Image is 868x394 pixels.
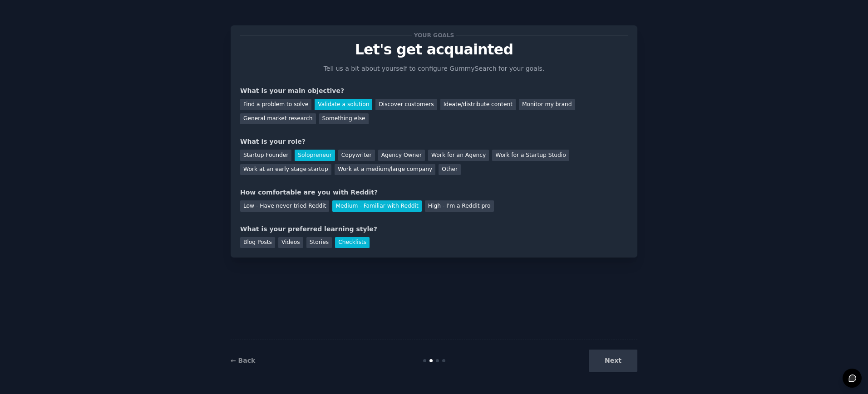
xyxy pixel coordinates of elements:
a: ← Back [231,357,255,364]
div: Discover customers [375,99,437,110]
div: Work for an Agency [428,150,489,161]
div: Work at a medium/large company [335,164,435,175]
div: Monitor my brand [519,99,575,110]
div: Something else [319,113,369,125]
div: What is your main objective? [240,86,628,96]
div: Other [439,164,461,175]
div: Find a problem to solve [240,99,311,110]
div: Copywriter [338,150,375,161]
div: Agency Owner [378,150,425,161]
div: High - I'm a Reddit pro [425,200,494,212]
div: General market research [240,113,316,125]
div: Ideate/distribute content [440,99,516,110]
div: How comfortable are you with Reddit? [240,188,628,197]
div: Blog Posts [240,237,275,248]
div: Solopreneur [295,150,335,161]
div: Work for a Startup Studio [492,150,569,161]
div: What is your role? [240,137,628,146]
div: What is your preferred learning style? [240,224,628,234]
div: Work at an early stage startup [240,164,331,175]
span: Your goals [412,30,456,40]
div: Checklists [335,237,370,248]
p: Tell us a bit about yourself to configure GummySearch for your goals. [320,64,548,73]
p: Let's get acquainted [240,42,628,58]
div: Startup Founder [240,150,291,161]
div: Low - Have never tried Reddit [240,200,329,212]
div: Stories [306,237,332,248]
div: Medium - Familiar with Reddit [332,200,421,212]
div: Validate a solution [315,99,372,110]
div: Videos [278,237,303,248]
